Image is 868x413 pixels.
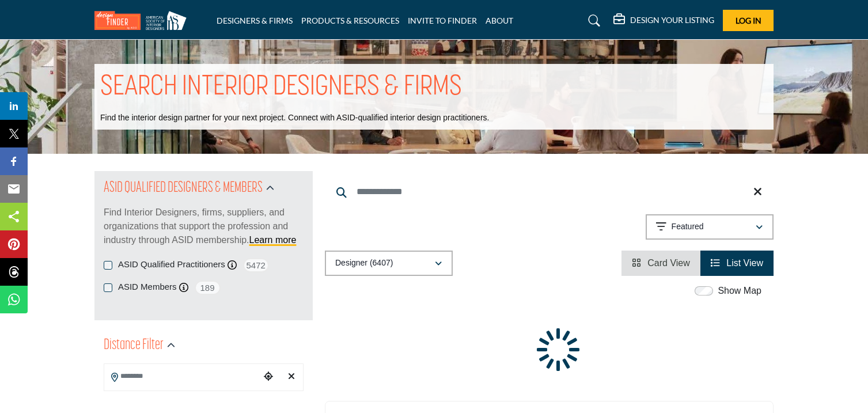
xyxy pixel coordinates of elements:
[630,15,714,25] h5: DESIGN YOUR LISTING
[723,10,774,31] button: Log In
[672,221,704,233] p: Featured
[325,178,774,206] input: Search Keyword
[632,258,690,268] a: View Card
[283,365,300,389] div: Clear search location
[700,251,774,276] li: List View
[104,178,263,199] h2: ASID QUALIFIED DESIGNERS & MEMBERS
[249,235,297,245] a: Learn more
[718,284,761,298] label: Show Map
[104,335,164,356] h2: Distance Filter
[100,112,489,124] p: Find the interior design partner for your next project. Connect with ASID-qualified interior desi...
[301,16,399,25] a: PRODUCTS & RESOURCES
[736,16,761,25] span: Log In
[195,281,221,295] span: 189
[646,214,774,240] button: Featured
[621,251,700,276] li: Card View
[104,206,304,247] p: Find Interior Designers, firms, suppliers, and organizations that support the profession and indu...
[104,261,112,270] input: ASID Qualified Practitioners checkbox
[118,258,225,271] label: ASID Qualified Practitioners
[335,257,393,269] p: Designer (6407)
[104,365,260,388] input: Search Location
[104,283,112,292] input: ASID Members checkbox
[94,11,192,30] img: Site Logo
[100,70,462,105] h1: SEARCH INTERIOR DESIGNERS & FIRMS
[726,258,763,268] span: List View
[647,258,690,268] span: Card View
[217,16,293,25] a: DESIGNERS & FIRMS
[118,281,177,294] label: ASID Members
[260,365,277,389] div: Choose your current location
[613,14,714,28] div: DESIGN YOUR LISTING
[711,258,763,268] a: View List
[486,16,513,25] a: ABOUT
[577,12,608,30] a: Search
[325,251,453,276] button: Designer (6407)
[243,258,269,272] span: 5472
[408,16,477,25] a: INVITE TO FINDER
